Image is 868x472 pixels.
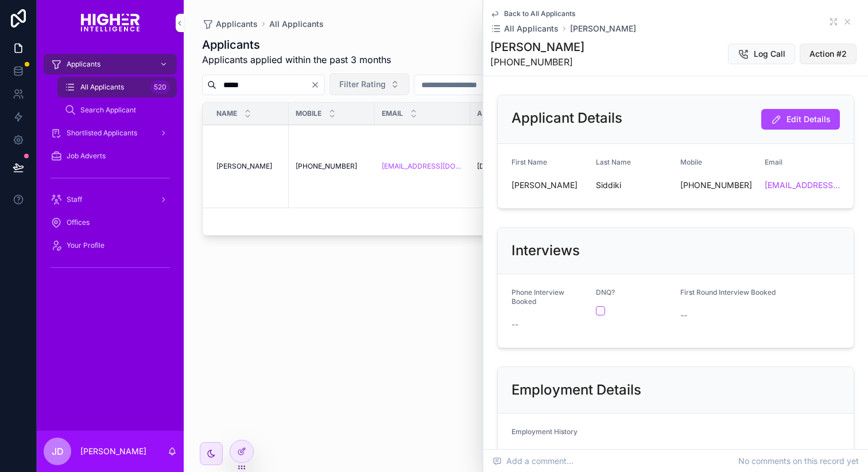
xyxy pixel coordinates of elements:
[202,18,258,30] a: Applicants
[596,288,615,297] span: DNQ?
[330,73,409,95] button: Select Button
[216,109,237,118] span: Name
[339,79,386,90] span: Filter Rating
[67,151,106,161] span: Job Adverts
[150,80,170,94] div: 520
[680,158,702,166] span: Mobile
[44,146,177,166] a: Job Adverts
[511,427,578,436] span: Employment History
[511,109,622,127] h2: Applicant Details
[728,44,795,64] button: Log Call
[216,162,282,171] a: [PERSON_NAME]
[761,109,840,130] button: Edit Details
[44,123,177,143] a: Shortlisted Applicants
[765,180,840,191] a: [EMAIL_ADDRESS][DOMAIN_NAME]
[67,128,137,138] span: Shortlisted Applicants
[44,212,177,233] a: Offices
[81,14,139,32] img: App logo
[44,235,177,256] a: Your Profile
[57,77,177,97] a: All Applicants520
[490,9,575,18] a: Back to All Applicants
[511,319,518,330] span: --
[680,288,776,297] span: First Round Interview Booked
[680,180,755,191] span: [PHONE_NUMBER]
[202,53,391,67] span: Applicants applied within the past 3 months
[80,83,124,92] span: All Applicants
[202,37,391,53] h1: Applicants
[680,310,687,321] span: --
[754,48,785,60] span: Log Call
[490,39,584,55] h1: [PERSON_NAME]
[477,109,506,118] span: Applied
[67,218,90,227] span: Offices
[511,288,564,306] span: Phone Interview Booked
[80,106,136,115] span: Search Applicant
[786,114,831,125] span: Edit Details
[504,9,575,18] span: Back to All Applicants
[511,180,587,191] span: [PERSON_NAME]
[57,100,177,120] a: Search Applicant
[296,109,321,118] span: Mobile
[269,18,324,30] a: All Applicants
[382,162,463,171] a: [EMAIL_ADDRESS][DOMAIN_NAME]
[477,162,549,171] a: [DATE] 09:12
[67,60,100,69] span: Applicants
[490,23,559,34] a: All Applicants
[37,46,184,291] div: scrollable content
[511,381,641,399] h2: Employment Details
[216,162,272,171] span: [PERSON_NAME]
[596,158,631,166] span: Last Name
[67,241,104,250] span: Your Profile
[504,23,559,34] span: All Applicants
[80,446,146,457] p: [PERSON_NAME]
[511,241,580,260] h2: Interviews
[738,455,859,467] span: No comments on this record yet
[490,55,584,69] span: [PHONE_NUMBER]
[800,44,857,64] button: Action #2
[809,48,847,60] span: Action #2
[570,23,636,34] a: [PERSON_NAME]
[296,162,368,171] a: [PHONE_NUMBER]
[44,189,177,210] a: Staff
[216,18,258,30] span: Applicants
[477,162,518,171] span: [DATE] 09:12
[765,158,782,166] span: Email
[311,80,324,89] button: Clear
[52,444,64,458] span: JD
[511,158,547,166] span: First Name
[493,455,573,467] span: Add a comment...
[296,162,357,171] span: [PHONE_NUMBER]
[596,180,671,191] span: Siddiki
[382,109,403,118] span: Email
[44,54,177,75] a: Applicants
[67,195,82,204] span: Staff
